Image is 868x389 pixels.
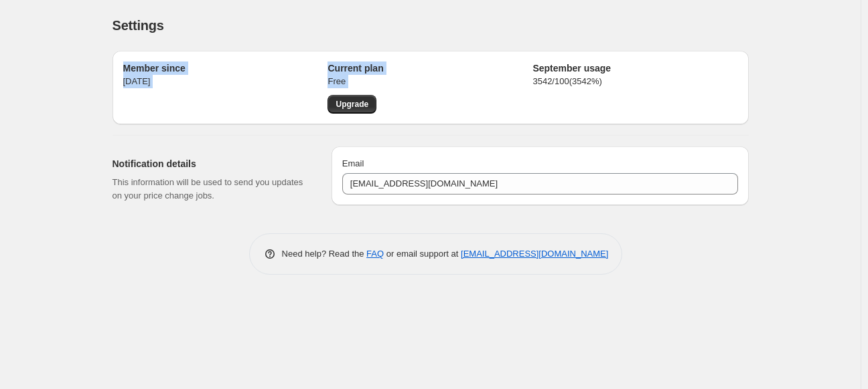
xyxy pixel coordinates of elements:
p: This information will be used to send you updates on your price change jobs. [113,176,310,203]
span: Need help? Read the [282,249,367,259]
p: 3542 / 100 ( 3542 %) [532,75,737,88]
span: Settings [113,18,164,33]
a: [EMAIL_ADDRESS][DOMAIN_NAME] [461,249,608,259]
span: Email [342,158,364,168]
span: Upgrade [336,99,368,110]
a: FAQ [366,249,384,259]
h2: Current plan [328,61,532,75]
p: Free [328,75,532,88]
h2: Notification details [113,157,310,170]
p: [DATE] [123,75,328,88]
span: or email support at [384,249,461,259]
h2: Member since [123,61,328,75]
a: Upgrade [328,95,376,114]
h2: September usage [532,61,737,75]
